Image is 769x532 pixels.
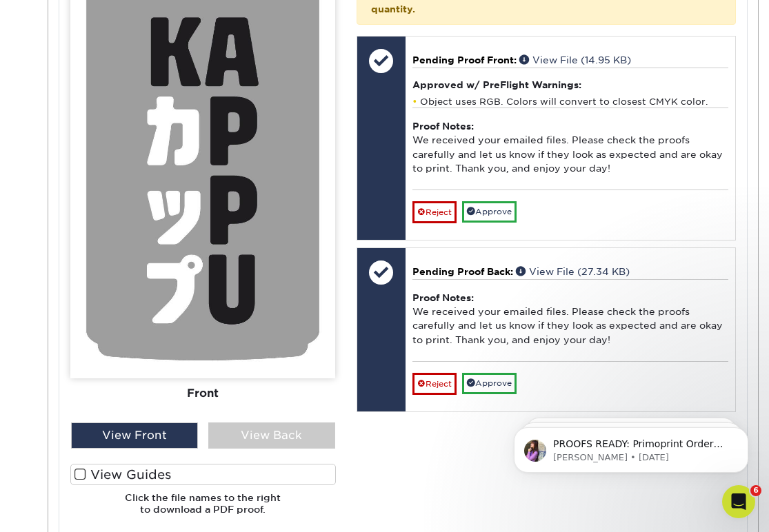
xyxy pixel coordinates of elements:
span: 6 [750,485,761,496]
div: We received your emailed files. Please check the proofs carefully and let us know if they look as... [412,279,728,361]
label: View Guides [70,464,335,485]
div: View Front [71,422,198,449]
li: Object uses RGB. Colors will convert to closest CMYK color. [412,96,728,108]
a: Approve [462,201,517,223]
strong: Proof Notes: [412,121,474,132]
iframe: Intercom live chat [722,485,755,518]
a: Approve [462,373,517,394]
iframe: Intercom notifications message [493,398,769,495]
iframe: Google Customer Reviews [3,490,117,527]
div: We received your emailed files. Please check the proofs carefully and let us know if they look as... [412,108,728,190]
a: View File (27.34 KB) [516,266,630,277]
span: Pending Proof Front: [412,54,517,65]
a: View File (14.95 KB) [519,54,631,65]
h4: Approved w/ PreFlight Warnings: [412,79,728,90]
a: Reject [412,201,457,223]
div: Front [70,378,335,409]
strong: Proof Notes: [412,292,474,303]
span: Pending Proof Back: [412,266,513,277]
h6: Click the file names to the right to download a PDF proof. [70,492,335,526]
a: Reject [412,373,457,395]
div: View Back [208,422,335,449]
